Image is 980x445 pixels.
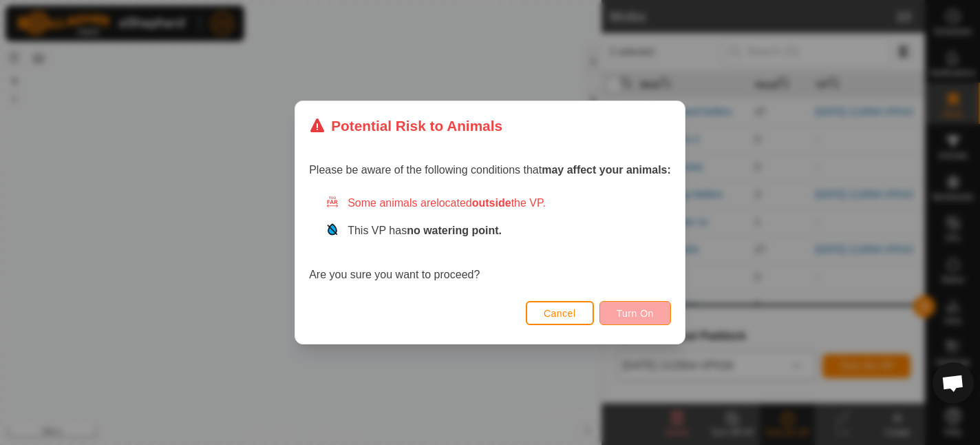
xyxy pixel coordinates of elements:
[309,115,502,136] div: Potential Risk to Animals
[526,301,594,325] button: Cancel
[617,308,654,319] span: Turn On
[542,164,671,176] strong: may affect your animals:
[436,197,546,209] span: located the VP.
[933,362,974,404] div: Open chat
[309,195,671,283] div: Are you sure you want to proceed?
[599,301,671,325] button: Turn On
[407,225,502,236] strong: no watering point.
[544,308,576,319] span: Cancel
[326,195,671,211] div: Some animals are
[472,197,511,209] strong: outside
[348,225,502,236] span: This VP has
[309,164,671,176] span: Please be aware of the following conditions that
